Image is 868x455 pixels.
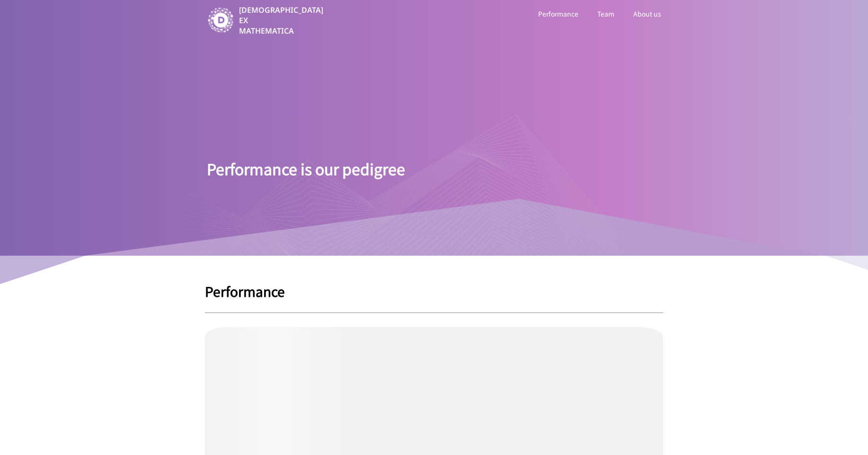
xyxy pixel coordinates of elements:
[631,8,663,20] a: About us
[205,284,663,298] h1: Performance
[536,8,580,20] a: Performance
[595,8,616,20] a: Team
[239,5,325,36] p: [DEMOGRAPHIC_DATA] EX MATHEMATICA
[207,7,234,34] img: image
